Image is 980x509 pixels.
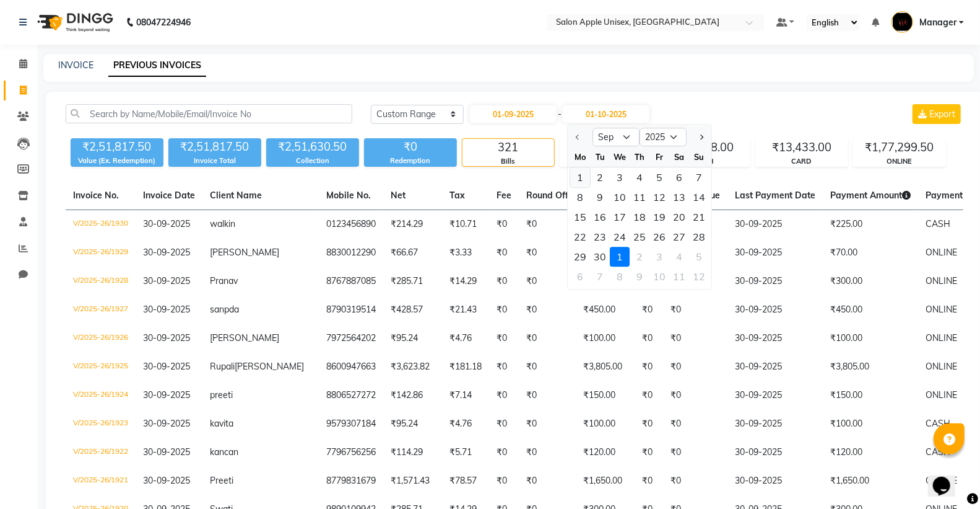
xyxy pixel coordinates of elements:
[610,267,630,286] div: 8
[210,389,233,401] span: preeti
[571,227,591,247] div: 22
[610,167,630,187] div: Wednesday, September 3, 2025
[650,247,670,267] div: Friday, October 3, 2025
[560,139,652,156] div: 0
[66,381,136,410] td: V/2025-26/1924
[670,147,690,167] div: Sa
[630,167,650,187] div: Thursday, September 4, 2025
[519,210,576,239] td: ₹0
[210,190,262,201] span: Client Name
[635,381,663,410] td: ₹0
[926,418,950,429] span: CASH
[635,438,663,467] td: ₹0
[670,227,690,247] div: Saturday, September 27, 2025
[591,207,610,227] div: 16
[442,239,489,267] td: ₹3.33
[630,227,650,247] div: 25
[210,332,279,343] span: [PERSON_NAME]
[727,210,823,239] td: 30-09-2025
[640,128,687,146] select: Select year
[66,438,136,467] td: V/2025-26/1922
[462,156,554,167] div: Bills
[143,332,190,343] span: 30-09-2025
[630,267,650,286] div: 9
[823,267,918,296] td: ₹300.00
[519,296,576,324] td: ₹0
[630,247,650,267] div: Thursday, October 2, 2025
[727,267,823,296] td: 30-09-2025
[319,438,383,467] td: 7796756256
[854,139,945,156] div: ₹1,77,299.50
[663,410,727,438] td: ₹0
[650,207,670,227] div: Friday, September 19, 2025
[442,381,489,410] td: ₹7.14
[663,438,727,467] td: ₹0
[690,267,709,286] div: 12
[383,353,442,381] td: ₹3,623.82
[66,104,352,123] input: Search by Name/Mobile/Email/Invoice No
[66,410,136,438] td: V/2025-26/1923
[66,210,136,239] td: V/2025-26/1930
[663,381,727,410] td: ₹0
[630,227,650,247] div: Thursday, September 25, 2025
[727,353,823,381] td: 30-09-2025
[591,227,610,247] div: 23
[929,108,955,120] span: Export
[571,227,591,247] div: Monday, September 22, 2025
[670,207,690,227] div: 20
[610,227,630,247] div: Wednesday, September 24, 2025
[610,187,630,207] div: Wednesday, September 10, 2025
[571,267,591,286] div: 6
[489,267,519,296] td: ₹0
[823,438,918,467] td: ₹120.00
[630,247,650,267] div: 2
[919,16,956,29] span: Manager
[364,156,457,166] div: Redemption
[610,147,630,167] div: We
[610,187,630,207] div: 10
[571,207,591,227] div: Monday, September 15, 2025
[670,267,690,286] div: 11
[442,353,489,381] td: ₹181.18
[610,207,630,227] div: Wednesday, September 17, 2025
[210,446,238,458] span: kancan
[727,381,823,410] td: 30-09-2025
[489,467,519,495] td: ₹0
[591,247,610,267] div: Tuesday, September 30, 2025
[690,187,709,207] div: Sunday, September 14, 2025
[442,296,489,324] td: ₹21.43
[576,410,635,438] td: ₹100.00
[319,467,383,495] td: 8779831679
[143,247,190,258] span: 30-09-2025
[319,210,383,239] td: 0123456890
[319,324,383,353] td: 7972564202
[823,239,918,267] td: ₹70.00
[326,190,371,201] span: Mobile No.
[630,207,650,227] div: Thursday, September 18, 2025
[650,187,670,207] div: 12
[670,207,690,227] div: Saturday, September 20, 2025
[560,156,652,167] div: Cancelled
[519,438,576,467] td: ₹0
[210,475,233,486] span: Preeti
[593,128,640,146] select: Select month
[442,410,489,438] td: ₹4.76
[650,167,670,187] div: Friday, September 5, 2025
[823,410,918,438] td: ₹100.00
[650,247,670,267] div: 3
[630,147,650,167] div: Th
[635,467,663,495] td: ₹0
[663,353,727,381] td: ₹0
[650,187,670,207] div: Friday, September 12, 2025
[670,187,690,207] div: Saturday, September 13, 2025
[670,167,690,187] div: 6
[143,446,190,458] span: 30-09-2025
[563,105,649,123] input: End Date
[756,156,848,167] div: CARD
[143,218,190,229] span: 30-09-2025
[690,247,709,267] div: 5
[108,55,206,77] a: PREVIOUS INVOICES
[650,227,670,247] div: Friday, September 26, 2025
[497,190,511,201] span: Fee
[319,267,383,296] td: 8767887085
